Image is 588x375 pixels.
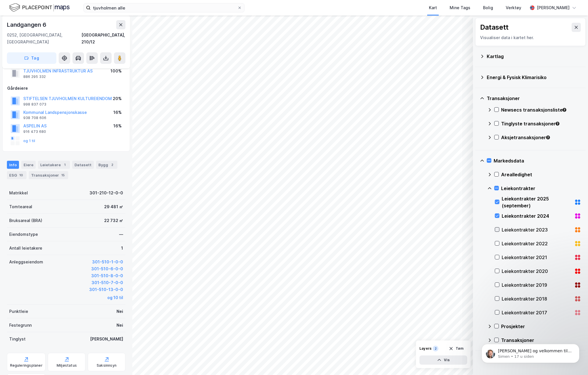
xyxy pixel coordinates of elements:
[487,95,581,102] div: Transaksjoner
[506,4,521,11] div: Verktøy
[91,3,237,12] input: Søk på adresse, matrikkel, gårdeiere, leietakere eller personer
[110,68,122,74] div: 100%
[113,95,122,102] div: 20%
[562,107,567,112] div: Tooltip anchor
[91,265,123,272] button: 301-510-6-0-0
[9,203,32,210] div: Tomteareal
[57,363,77,368] div: Miljøstatus
[38,161,70,169] div: Leietakere
[23,129,46,134] div: 916 473 680
[502,195,572,209] div: Leiekontrakter 2025 (september)
[72,161,94,169] div: Datasett
[501,106,581,113] div: Newsecs transaksjonsliste
[92,259,123,265] button: 301-510-1-0-0
[487,74,581,81] div: Energi & Fysisk Klimarisiko
[97,363,117,368] div: Saksinnsyn
[502,226,572,233] div: Leiekontrakter 2023
[117,308,123,315] div: Nei
[96,161,117,169] div: Bygg
[117,322,123,329] div: Nei
[419,346,432,351] div: Layers
[10,363,43,368] div: Reguleringsplaner
[60,172,66,178] div: 15
[537,4,570,11] div: [PERSON_NAME]
[7,171,26,179] div: ESG
[21,161,36,169] div: Eiere
[501,185,581,192] div: Leiekontrakter
[90,336,123,343] div: [PERSON_NAME]
[81,32,125,45] div: [GEOGRAPHIC_DATA], 210/12
[487,53,581,60] div: Kartlag
[480,23,509,32] div: Datasett
[9,322,32,329] div: Festegrunn
[119,231,123,238] div: —
[9,336,26,343] div: Tinglyst
[433,346,438,351] div: 2
[107,294,123,301] button: og 10 til
[419,355,467,365] button: Vis
[9,217,42,224] div: Bruksareal (BRA)
[89,286,123,293] button: 301-510-13-0-0
[501,171,581,178] div: Arealledighet
[7,20,47,29] div: Landgangen 6
[62,162,68,168] div: 1
[502,254,572,261] div: Leiekontrakter 2021
[502,213,572,219] div: Leiekontrakter 2024
[121,245,123,252] div: 1
[7,32,81,45] div: 0252, [GEOGRAPHIC_DATA], [GEOGRAPHIC_DATA]
[502,240,572,247] div: Leiekontrakter 2022
[501,134,581,141] div: Aksjetransaksjoner
[109,162,115,168] div: 2
[9,259,43,265] div: Anleggseiendom
[23,116,46,120] div: 938 708 606
[501,323,581,330] div: Prosjekter
[23,74,46,79] div: 886 295 332
[483,4,493,11] div: Bolig
[91,272,123,279] button: 301-510-8-0-0
[545,135,551,140] div: Tooltip anchor
[7,85,125,92] div: Gårdeiere
[502,295,572,302] div: Leiekontrakter 2018
[9,3,70,13] img: logo.f888ab2527a4732fd821a326f86c7f29.svg
[18,172,24,178] div: 10
[473,332,588,372] iframe: Intercom notifications melding
[502,282,572,288] div: Leiekontrakter 2019
[113,109,122,116] div: 16%
[7,161,19,169] div: Info
[9,245,42,252] div: Antall leietakere
[104,217,123,224] div: 22 732 ㎡
[89,190,123,196] div: 301-210-12-0-0
[9,190,28,196] div: Matrikkel
[429,4,437,11] div: Kart
[113,123,122,129] div: 16%
[502,268,572,275] div: Leiekontrakter 2020
[104,203,123,210] div: 29 481 ㎡
[9,308,28,315] div: Punktleie
[480,34,581,41] div: Visualiser data i kartet her.
[494,157,581,164] div: Markedsdata
[555,121,560,126] div: Tooltip anchor
[9,231,38,238] div: Eiendomstype
[502,309,572,316] div: Leiekontrakter 2017
[23,102,46,107] div: 998 837 073
[7,52,56,64] button: Tag
[29,171,68,179] div: Transaksjoner
[501,120,581,127] div: Tinglyste transaksjoner
[91,279,123,286] button: 301-510-7-0-0
[450,4,470,11] div: Mine Tags
[445,344,467,353] button: Tøm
